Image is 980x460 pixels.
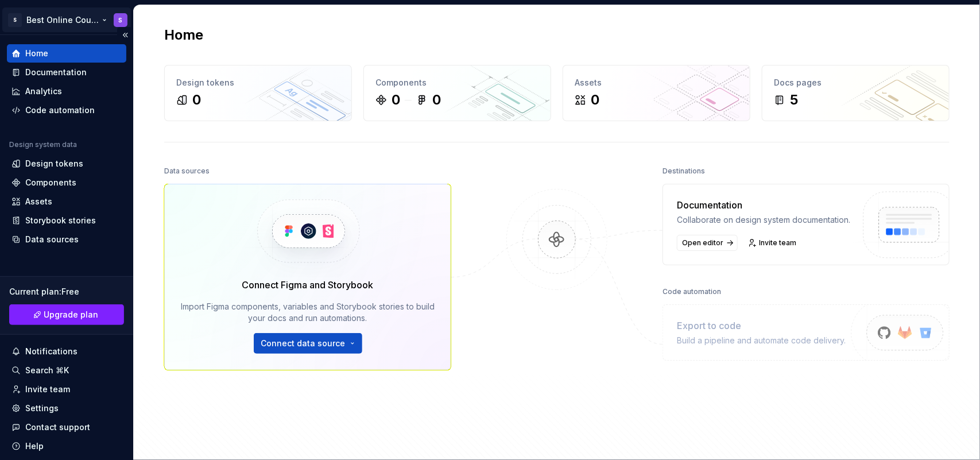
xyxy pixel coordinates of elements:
[7,418,126,436] button: Contact support
[25,48,48,59] div: Home
[663,163,705,179] div: Destinations
[575,77,738,88] div: Assets
[375,77,539,88] div: Components
[25,403,59,414] div: Settings
[119,16,123,25] div: S
[7,399,126,418] a: Settings
[25,215,96,226] div: Storybook stories
[745,235,801,251] a: Invite team
[164,163,210,179] div: Data sources
[677,335,846,346] div: Build a pipeline and automate code delivery.
[7,437,126,455] button: Help
[432,91,441,109] div: 0
[181,301,435,324] div: Import Figma components, variables and Storybook stories to build your docs and run automations.
[392,91,400,109] div: 0
[254,333,362,354] button: Connect data source
[164,65,352,121] a: Design tokens0
[7,101,126,119] a: Code automation
[25,346,78,357] div: Notifications
[762,65,950,121] a: Docs pages5
[7,173,126,192] a: Components
[7,63,126,82] a: Documentation
[563,65,750,121] a: Assets0
[790,91,798,109] div: 5
[7,380,126,399] a: Invite team
[591,91,599,109] div: 0
[242,278,374,292] div: Connect Figma and Storybook
[682,238,723,248] span: Open editor
[663,284,721,300] div: Code automation
[192,91,201,109] div: 0
[26,14,100,26] div: Best Online Course Company
[677,198,850,212] div: Documentation
[9,286,124,297] div: Current plan : Free
[25,177,76,188] div: Components
[677,235,738,251] a: Open editor
[759,238,796,248] span: Invite team
[176,77,340,88] div: Design tokens
[7,154,126,173] a: Design tokens
[8,13,22,27] div: S
[164,26,203,44] h2: Home
[677,319,846,333] div: Export to code
[117,27,133,43] button: Collapse sidebar
[7,82,126,100] a: Analytics
[677,214,850,226] div: Collaborate on design system documentation.
[9,304,124,325] a: Upgrade plan
[2,7,131,32] button: SBest Online Course CompanyS
[44,309,99,320] span: Upgrade plan
[25,196,52,207] div: Assets
[25,67,87,78] div: Documentation
[25,422,90,433] div: Contact support
[7,361,126,380] button: Search ⌘K
[7,342,126,361] button: Notifications
[25,86,62,97] div: Analytics
[25,440,44,452] div: Help
[25,384,70,395] div: Invite team
[363,65,551,121] a: Components00
[7,230,126,249] a: Data sources
[25,365,69,376] div: Search ⌘K
[774,77,938,88] div: Docs pages
[261,338,346,349] span: Connect data source
[25,234,79,245] div: Data sources
[25,105,95,116] div: Code automation
[25,158,83,169] div: Design tokens
[9,140,77,149] div: Design system data
[7,192,126,211] a: Assets
[7,211,126,230] a: Storybook stories
[7,44,126,63] a: Home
